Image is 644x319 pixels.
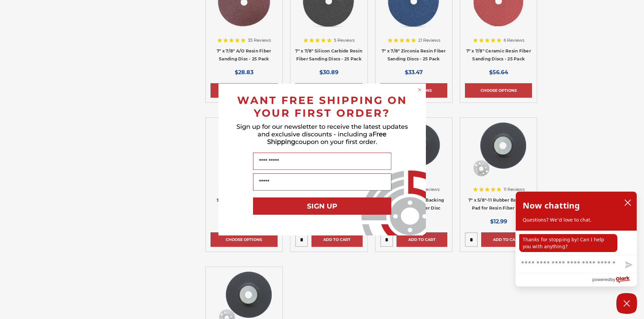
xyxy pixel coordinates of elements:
span: WANT FREE SHIPPING ON YOUR FIRST ORDER? [237,94,407,119]
a: Powered by Olark [592,273,637,286]
button: Close Chatbox [616,293,637,314]
button: Send message [619,257,637,273]
span: powered [592,275,610,284]
button: close chatbox [622,197,633,208]
p: Questions? We'd love to chat. [523,216,630,223]
span: Free Shipping [267,130,387,146]
div: olark chatbox [515,191,637,287]
button: Close dialog [416,86,423,93]
h2: Now chatting [523,199,580,212]
span: Sign up for our newsletter to receive the latest updates and exclusive discounts - including a co... [236,123,408,146]
span: by [610,275,615,284]
div: chat [516,231,637,255]
button: SIGN UP [253,197,391,215]
p: Thanks for stopping by! Can I help you with anything? [519,234,617,252]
